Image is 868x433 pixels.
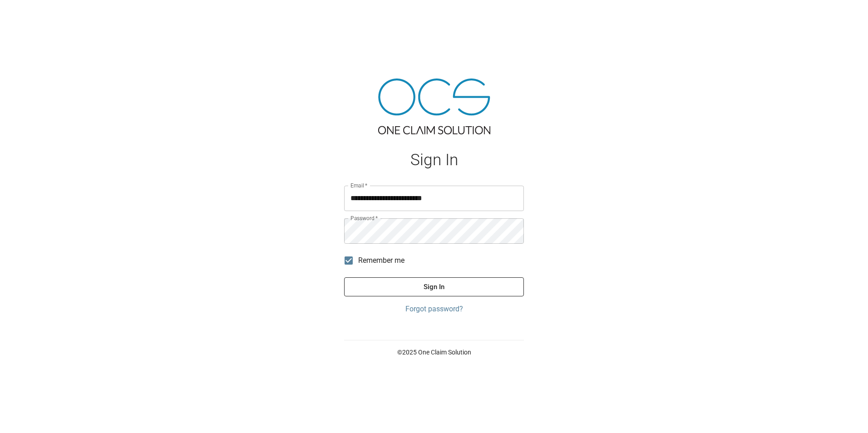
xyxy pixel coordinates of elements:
h1: Sign In [344,151,524,169]
a: Forgot password? [344,304,524,315]
img: ocs-logo-white-transparent.png [11,5,47,24]
label: Password [350,214,378,222]
p: © 2025 One Claim Solution [344,348,524,357]
label: Email [350,182,368,189]
span: Remember me [358,255,404,266]
img: ocs-logo-tra.png [378,79,490,134]
button: Sign In [344,277,524,296]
